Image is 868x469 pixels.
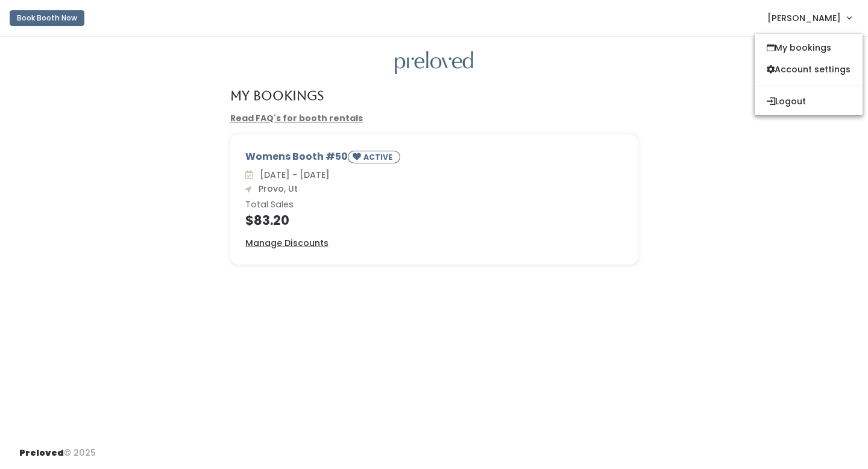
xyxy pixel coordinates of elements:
[245,213,623,227] h4: $83.20
[230,112,363,124] a: Read FAQ's for booth rentals
[755,90,863,112] button: Logout
[755,58,863,80] a: Account settings
[245,200,623,210] h6: Total Sales
[245,237,329,250] a: Manage Discounts
[755,37,863,58] a: My bookings
[255,169,330,181] span: [DATE] - [DATE]
[755,5,863,31] a: [PERSON_NAME]
[19,437,96,459] div: © 2025
[395,51,473,75] img: preloved logo
[10,10,84,26] button: Book Booth Now
[19,447,64,459] span: Preloved
[10,5,84,31] a: Book Booth Now
[230,89,324,102] h4: My Bookings
[245,150,623,168] div: Womens Booth #50
[363,152,395,162] small: ACTIVE
[767,11,841,25] span: [PERSON_NAME]
[254,183,298,195] span: Provo, Ut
